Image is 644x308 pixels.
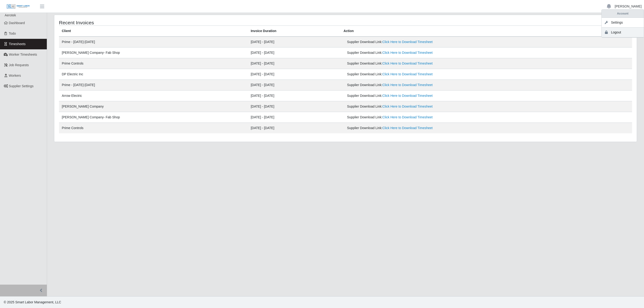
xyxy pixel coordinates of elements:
td: [DATE] - [DATE] [248,91,341,101]
span: © 2025 Smart Labor Management, LLC [4,300,61,304]
td: [DATE] - [DATE] [248,69,341,80]
h4: Recent Invoices [59,20,294,25]
div: Supplier Download Link: [347,40,531,44]
td: [PERSON_NAME] Company [59,101,248,112]
div: Supplier Download Link: [347,72,531,77]
td: Prime Controls [59,58,248,69]
span: Dashboard [9,21,25,25]
div: Supplier Download Link: [347,104,531,109]
td: DP Electric Inc [59,69,248,80]
a: Click Here to Download Timesheet [382,51,433,54]
td: [DATE] - [DATE] [248,47,341,58]
span: Timesheets [9,42,26,46]
span: Worker Timesheets [9,53,37,56]
span: Job Requests [9,63,29,67]
td: [DATE] - [DATE] [248,101,341,112]
td: Arrow Electric [59,91,248,101]
td: [DATE] - [DATE] [248,123,341,134]
td: [PERSON_NAME] Company- Fab Shop [59,112,248,123]
span: Aerotek [5,13,16,17]
th: Invoice Duration [248,26,341,37]
span: Workers [9,74,21,77]
a: Click Here to Download Timesheet [382,83,433,87]
th: Action [341,26,632,37]
td: Prime - [DATE]-[DATE] [59,36,248,47]
strong: Account [617,12,629,15]
td: Prime - [DATE]-[DATE] [59,80,248,91]
a: Click Here to Download Timesheet [382,72,433,76]
img: SLM Logo [7,4,30,9]
div: Supplier Download Link: [347,50,531,55]
a: Click Here to Download Timesheet [382,62,433,65]
td: [DATE] - [DATE] [248,80,341,91]
td: [DATE] - [DATE] [248,58,341,69]
th: Client [59,26,248,37]
a: Click Here to Download Timesheet [382,115,433,119]
td: Prime Controls [59,123,248,134]
td: [DATE] - [DATE] [248,36,341,47]
div: Supplier Download Link: [347,61,531,66]
a: Click Here to Download Timesheet [382,126,433,130]
a: Click Here to Download Timesheet [382,40,433,44]
a: Settings [602,18,644,28]
a: Click Here to Download Timesheet [382,105,433,108]
div: Supplier Download Link: [347,126,531,130]
td: [PERSON_NAME] Company- Fab Shop [59,47,248,58]
span: Todo [9,32,16,35]
a: Click Here to Download Timesheet [382,94,433,98]
a: Logout [602,28,644,37]
span: Supplier Settings [9,84,34,88]
td: [DATE] - [DATE] [248,112,341,123]
div: Supplier Download Link: [347,83,531,87]
a: [PERSON_NAME] [615,4,642,9]
div: Supplier Download Link: [347,115,531,120]
div: Supplier Download Link: [347,93,531,98]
